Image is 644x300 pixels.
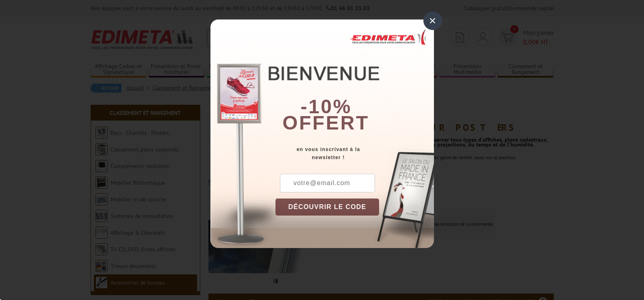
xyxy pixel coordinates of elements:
[275,145,434,162] div: en vous inscrivant à la newsletter !
[280,174,375,192] input: votre@email.com
[275,199,379,216] button: DÉCOUVRIR LE CODE
[423,11,442,30] div: ×
[301,96,352,117] b: -10%
[282,112,369,134] font: offert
